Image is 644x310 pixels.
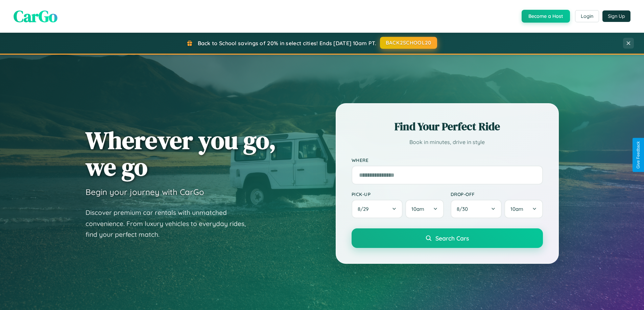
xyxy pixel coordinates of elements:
label: Where [352,157,543,163]
span: 10am [510,206,523,212]
span: 8 / 30 [457,206,471,212]
span: 8 / 29 [358,206,372,212]
span: Back to School savings of 20% in select cities! Ends [DATE] 10am PT. [198,40,376,47]
label: Pick-up [352,191,444,197]
button: Sign Up [602,10,630,22]
h3: Begin your journey with CarGo [86,187,204,197]
button: 8/29 [352,200,403,218]
button: Search Cars [352,228,543,248]
p: Discover premium car rentals with unmatched convenience. From luxury vehicles to everyday rides, ... [86,207,255,240]
p: Book in minutes, drive in style [352,137,543,147]
button: Login [575,10,599,22]
button: 10am [504,200,543,218]
span: 10am [411,206,424,212]
button: Become a Host [522,10,570,23]
label: Drop-off [451,191,543,197]
h2: Find Your Perfect Ride [352,119,543,134]
h1: Wherever you go, we go [86,127,276,180]
span: Search Cars [435,234,469,242]
span: CarGo [14,5,57,27]
button: BACK2SCHOOL20 [380,37,437,49]
button: 8/30 [451,200,502,218]
div: Give Feedback [636,141,641,169]
button: 10am [405,200,444,218]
